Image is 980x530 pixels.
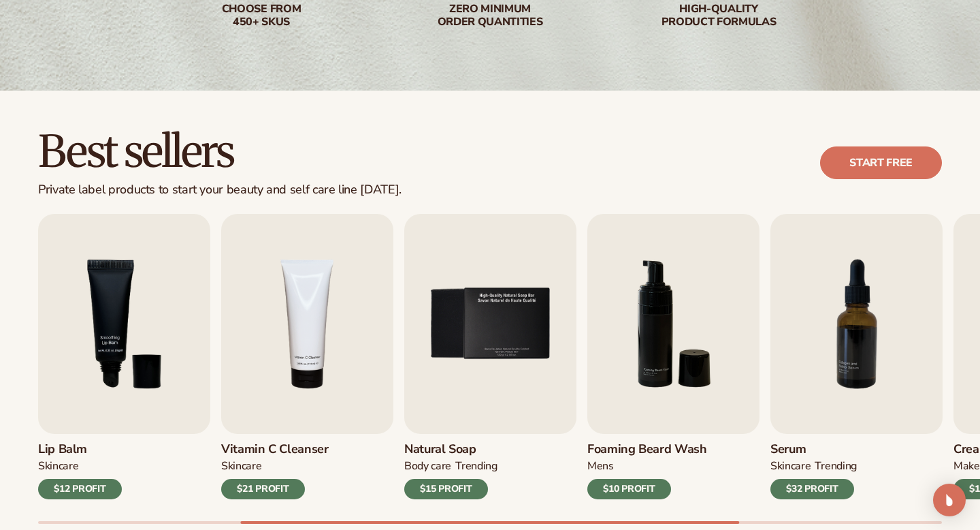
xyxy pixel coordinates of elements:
h3: Natural Soap [404,442,497,457]
div: BODY Care [404,459,451,473]
div: Private label products to start your beauty and self care line [DATE]. [38,183,402,198]
h2: Best sellers [38,129,402,174]
h3: Foaming beard wash [587,442,707,457]
div: SKINCARE [38,459,78,473]
a: 6 / 9 [587,214,759,499]
div: mens [587,459,614,473]
div: Open Intercom Messenger [933,484,966,516]
a: 5 / 9 [404,214,576,499]
div: $15 PROFIT [404,479,488,499]
div: Choose from 450+ Skus [174,3,348,29]
div: TRENDING [815,459,856,473]
h3: Lip Balm [38,442,122,457]
h3: Serum [770,442,857,457]
div: $10 PROFIT [587,479,671,499]
a: 4 / 9 [221,214,393,499]
a: 7 / 9 [770,214,943,499]
div: $21 PROFIT [221,479,305,499]
div: High-quality product formulas [632,3,806,29]
div: $12 PROFIT [38,479,122,499]
div: TRENDING [455,459,497,473]
div: $32 PROFIT [770,479,854,499]
div: SKINCARE [770,459,811,473]
a: Start free [820,146,942,179]
div: Zero minimum order quantities [403,3,577,29]
a: 3 / 9 [38,214,210,499]
div: Skincare [221,459,261,473]
h3: Vitamin C Cleanser [221,442,329,457]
